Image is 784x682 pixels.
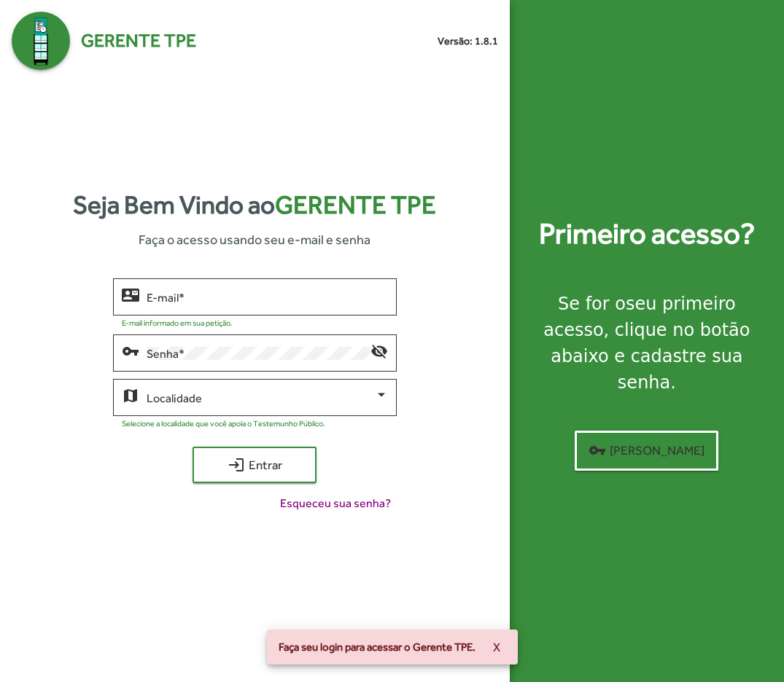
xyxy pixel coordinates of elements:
button: [PERSON_NAME] [575,431,718,471]
strong: Seja Bem Vindo ao [73,186,436,224]
strong: Primeiro acesso? [539,212,755,256]
span: Gerente TPE [275,190,436,219]
mat-icon: contact_mail [122,286,139,303]
button: X [481,634,512,660]
img: Logo Gerente [12,12,70,70]
mat-icon: login [228,456,245,474]
mat-icon: vpn_key [589,442,606,459]
span: Faça o acesso usando seu e-mail e senha [139,230,370,249]
mat-hint: E-mail informado em sua petição. [122,318,233,327]
span: [PERSON_NAME] [589,437,705,463]
mat-hint: Selecione a localidade que você apoia o Testemunho Público. [122,419,325,428]
span: Entrar [206,452,303,478]
small: Versão: 1.8.1 [438,34,498,49]
span: Gerente TPE [81,27,196,55]
span: Esqueceu sua senha? [280,495,391,512]
button: Entrar [193,447,317,483]
span: X [493,634,500,660]
mat-icon: map [122,386,139,404]
mat-icon: visibility_off [370,342,388,359]
strong: seu primeiro acesso [543,294,735,340]
div: Se for o , clique no botão abaixo e cadastre sua senha. [527,291,766,396]
mat-icon: vpn_key [122,342,139,359]
span: Faça seu login para acessar o Gerente TPE. [279,640,476,654]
